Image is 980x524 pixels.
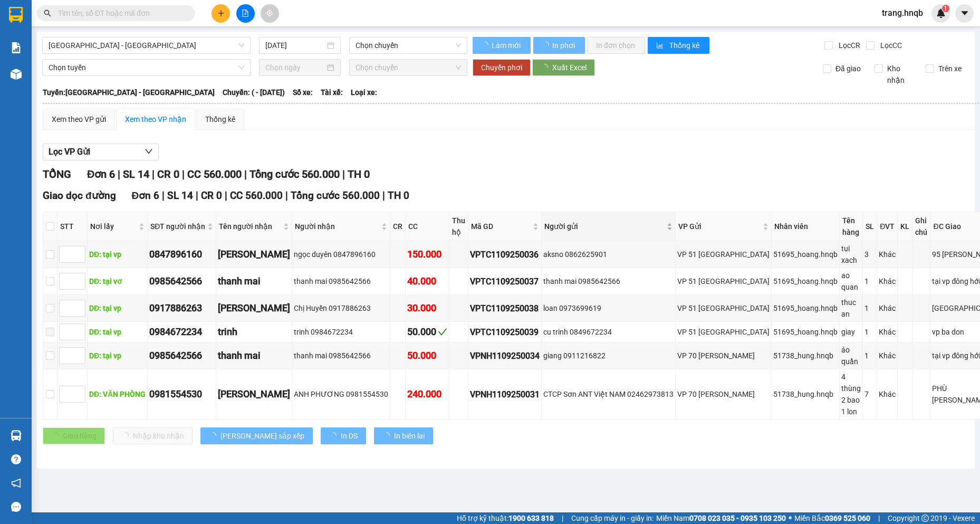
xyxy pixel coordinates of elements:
[879,350,896,361] div: Khác
[789,516,792,520] span: ⚪️
[656,512,786,524] span: Miền Nam
[543,275,674,287] div: thanh mai 0985642566
[543,350,674,361] div: giang 0911216822
[382,432,394,440] span: loading
[321,427,366,444] button: In DS
[470,275,540,288] div: VPTC1109250037
[218,247,290,262] div: [PERSON_NAME]
[473,37,531,54] button: Làm mới
[43,88,215,97] b: Tuyến: [GEOGRAPHIC_DATA] - [GEOGRAPHIC_DATA]
[468,322,542,342] td: VPTC1109250039
[11,478,21,488] span: notification
[841,326,861,338] div: giay
[864,388,875,400] div: 7
[89,302,146,314] div: DĐ: tại vp
[840,212,863,241] th: Tên hàng
[677,302,770,314] div: VP 51 [GEOGRAPHIC_DATA]
[676,322,772,342] td: VP 51 Trường Chinh
[249,168,340,180] span: Tổng cước 560.000
[831,63,865,74] span: Đã giao
[216,369,292,420] td: ANH PHƯƠNG
[218,348,290,363] div: thanh mai
[864,326,875,338] div: 1
[52,113,106,125] div: Xem theo VP gửi
[942,5,949,12] sup: 1
[220,430,304,442] span: [PERSON_NAME] sắp xếp
[294,302,388,314] div: Chị Huyền 0917886263
[468,295,542,322] td: VPTC1109250038
[689,514,786,522] strong: 0708 023 035 - 0935 103 250
[936,8,946,18] img: icon-new-feature
[11,502,21,512] span: message
[89,275,146,287] div: DĐ: tại vơ
[390,212,406,241] th: CR
[677,275,770,287] div: VP 51 [GEOGRAPHIC_DATA]
[57,212,88,241] th: STT
[492,40,522,51] span: Làm mới
[382,189,385,202] span: |
[123,168,149,180] span: SL 14
[825,514,870,522] strong: 0369 525 060
[883,63,918,86] span: Kho nhận
[266,9,273,17] span: aim
[217,9,225,17] span: plus
[236,4,255,23] button: file-add
[864,275,875,287] div: 1
[394,430,425,442] span: In biên lai
[407,348,447,363] div: 50.000
[261,4,279,23] button: aim
[470,302,540,315] div: VPTC1109250038
[841,371,861,417] div: 4 thùng 2 bao 1 lon
[294,350,388,361] div: thanh mai 0985642566
[216,268,292,295] td: thanh mai
[265,62,325,73] input: Chọn ngày
[11,454,21,464] span: question-circle
[955,4,974,23] button: caret-down
[218,387,290,402] div: [PERSON_NAME]
[49,145,90,158] span: Lọc VP Gửi
[552,40,577,51] span: In phơi
[187,168,242,180] span: CC 560.000
[11,430,22,441] img: warehouse-icon
[794,512,870,524] span: Miền Bắc
[43,189,116,202] span: Giao dọc đường
[449,212,468,241] th: Thu hộ
[43,427,105,444] button: Giao hàng
[218,325,290,339] div: trinh
[508,514,554,522] strong: 1900 633 818
[864,350,875,361] div: 1
[773,350,838,361] div: 51738_hung.hnqb
[148,241,216,268] td: 0847896160
[341,430,358,442] span: In DS
[841,297,861,320] div: thuc an
[219,221,281,232] span: Tên người nhận
[145,147,153,156] span: down
[834,40,862,51] span: Lọc CR
[407,301,447,316] div: 30.000
[216,295,292,322] td: Chị Huyền
[148,268,216,295] td: 0985642566
[218,301,290,316] div: [PERSON_NAME]
[656,42,665,50] span: bar-chart
[44,9,51,17] span: search
[148,342,216,369] td: 0985642566
[676,342,772,369] td: VP 70 Nguyễn Hoàng
[470,248,540,261] div: VPTC1109250036
[677,388,770,400] div: VP 70 [PERSON_NAME]
[407,325,447,339] div: 50.000
[43,168,71,180] span: TỔNG
[388,189,409,202] span: TH 0
[230,189,283,202] span: CC 560.000
[944,5,947,12] span: 1
[90,221,137,232] span: Nơi lấy
[678,221,761,232] span: VP Gửi
[407,387,447,402] div: 240.000
[773,275,838,287] div: 51695_hoang.hnqb
[543,302,674,314] div: loan 0973699619
[148,295,216,322] td: 0917886263
[374,427,433,444] button: In biên lai
[773,326,838,338] div: 51695_hoang.hnqb
[773,249,838,260] div: 51695_hoang.hnqb
[149,247,214,262] div: 0847896160
[162,189,165,202] span: |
